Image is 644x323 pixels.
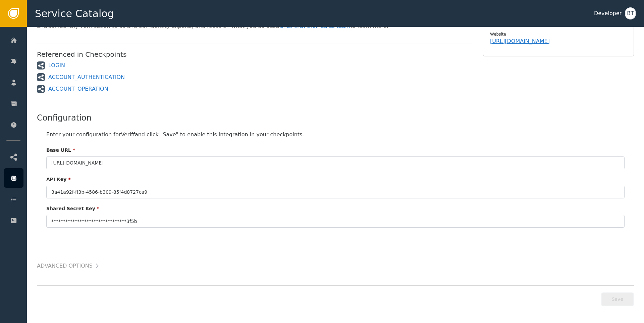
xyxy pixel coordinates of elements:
a: [URL][DOMAIN_NAME] [490,38,550,44]
div: Developer [594,9,622,17]
div: Configuration [37,112,634,124]
div: Referenced in Checkpoints [37,49,472,59]
label: Shared Secret Key [46,205,99,212]
a: ACCOUNT_AUTHENTICATION [48,73,125,81]
div: Enter your configuration for Veriff and click "Save" to enable this integration in your checkpoints. [46,131,625,139]
a: ACCOUNT_OPERATION [48,85,108,93]
span: Service Catalog [35,6,114,21]
a: LOGIN [48,61,65,70]
div: Website [490,31,627,37]
button: BT [625,7,636,19]
h2: Advanced Options [37,261,93,271]
label: Base URL [46,147,75,154]
label: API Key [46,176,71,183]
